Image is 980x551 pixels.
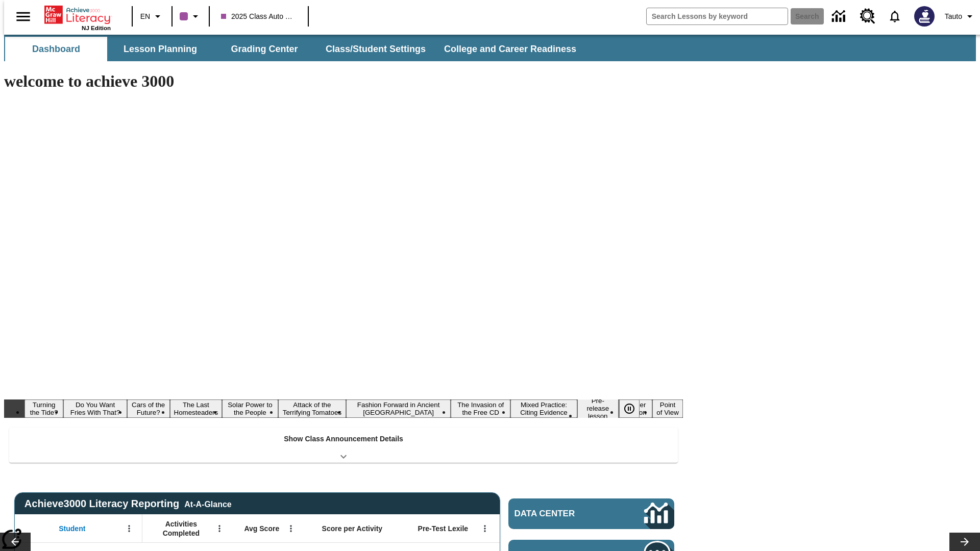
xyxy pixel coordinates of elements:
button: Slide 9 Mixed Practice: Citing Evidence [510,399,577,418]
button: Slide 10 Pre-release lesson [577,395,619,421]
button: Open Menu [121,521,137,536]
span: 2025 Class Auto Grade 13 [221,11,297,22]
button: Language: EN, Select a language [136,7,168,26]
button: Open Menu [477,521,493,536]
span: EN [140,11,150,22]
button: Lesson carousel, Next [949,533,980,551]
button: Open Menu [283,521,299,536]
input: search field [647,8,788,24]
button: College and Career Readiness [436,37,584,61]
span: Activities Completed [148,519,215,538]
button: Slide 4 The Last Homesteaders [170,399,223,418]
button: Lesson Planning [109,37,211,61]
div: SubNavbar [4,37,585,61]
button: Dashboard [5,37,107,61]
button: Slide 8 The Invasion of the Free CD [451,399,510,418]
button: Class color is purple. Change class color [176,7,206,26]
span: Pre-Test Lexile [418,524,469,533]
button: Slide 6 Attack of the Terrifying Tomatoes [278,399,347,418]
div: At-A-Glance [184,498,231,509]
img: Avatar [914,6,935,27]
a: Data Center [826,3,854,31]
p: Show Class Announcement Details [284,434,403,444]
button: Grading Center [213,37,315,61]
a: Notifications [881,3,908,30]
span: Score per Activity [322,524,383,533]
a: Home [44,5,111,25]
a: Data Center [508,498,674,529]
button: Class/Student Settings [317,37,434,61]
button: Slide 2 Do You Want Fries With That? [63,399,127,418]
div: SubNavbar [4,35,976,61]
button: Profile/Settings [941,7,980,26]
button: Slide 5 Solar Power to the People [222,399,278,418]
span: Avg Score [244,524,279,533]
button: Open side menu [8,2,38,32]
button: Pause [619,399,640,418]
span: Achieve3000 Literacy Reporting [24,498,232,510]
div: Home [44,4,111,31]
div: Show Class Announcement Details [9,428,678,463]
button: Slide 1 Turning the Tide? [24,399,63,418]
button: Open Menu [212,521,227,536]
button: Slide 11 Career Lesson [619,399,652,418]
a: Resource Center, Will open in new tab [854,3,881,30]
h1: welcome to achieve 3000 [4,72,683,91]
span: NJ Edition [82,25,111,31]
button: Slide 7 Fashion Forward in Ancient Rome [346,399,451,418]
span: Tauto [945,11,962,22]
button: Select a new avatar [908,3,941,30]
button: Slide 3 Cars of the Future? [127,399,170,418]
div: Pause [619,399,650,418]
span: Data Center [514,509,610,519]
button: Slide 12 Point of View [652,399,683,418]
span: Student [59,524,85,533]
